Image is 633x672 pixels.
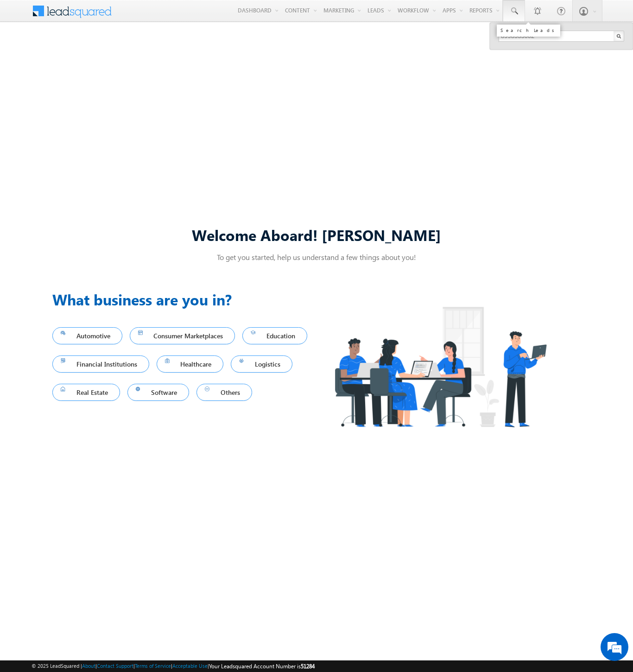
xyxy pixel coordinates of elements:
span: 51284 [301,663,315,670]
span: Consumer Marketplaces [138,330,227,342]
span: Healthcare [165,358,215,370]
a: About [82,663,95,669]
a: Contact Support [97,663,133,669]
a: Acceptable Use [172,663,208,669]
p: To get you started, help us understand a few things about you! [52,252,581,262]
a: Terms of Service [135,663,171,669]
span: Software [136,386,181,399]
h3: What business are you in? [52,288,316,311]
div: Search Leads [500,27,557,33]
span: Logistics [239,358,284,370]
span: Your Leadsquared Account Number is [209,663,315,670]
span: © 2025 LeadSquared | | | | | [32,662,315,671]
span: Automotive [61,330,114,342]
span: Real Estate [61,386,112,399]
span: Financial Institutions [61,358,141,370]
img: Industry.png [316,288,564,445]
span: Others [205,386,244,399]
div: Welcome Aboard! [PERSON_NAME] [52,225,581,245]
span: Education [251,330,299,342]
